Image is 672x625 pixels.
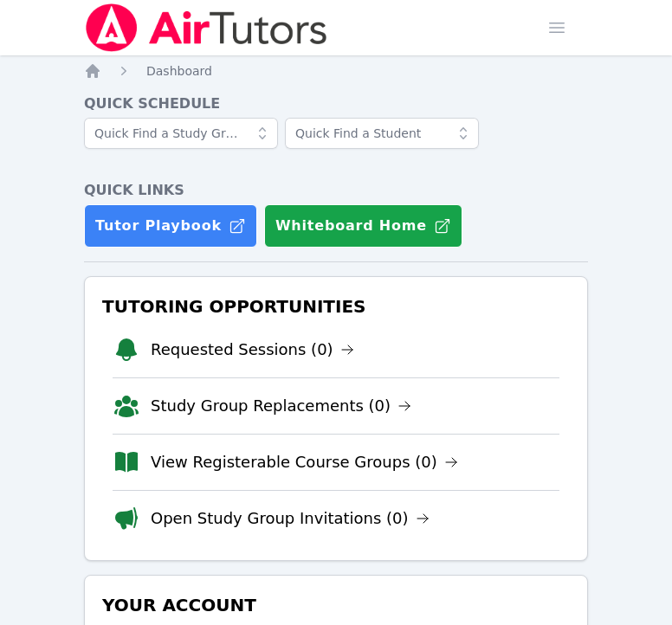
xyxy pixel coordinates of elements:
h4: Quick Schedule [84,93,588,114]
h4: Quick Links [84,180,588,201]
input: Quick Find a Study Group [84,118,278,149]
input: Quick Find a Student [285,118,479,149]
a: Requested Sessions (0) [151,338,354,362]
a: Open Study Group Invitations (0) [151,506,430,531]
a: Tutor Playbook [84,204,257,248]
span: Dashboard [146,64,212,78]
h3: Your Account [99,590,573,621]
img: Air Tutors [84,3,329,52]
nav: Breadcrumb [84,62,588,80]
button: Whiteboard Home [264,204,462,248]
a: Study Group Replacements (0) [151,394,411,418]
a: Dashboard [146,62,212,80]
h3: Tutoring Opportunities [99,291,573,322]
a: View Registerable Course Groups (0) [151,450,458,474]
